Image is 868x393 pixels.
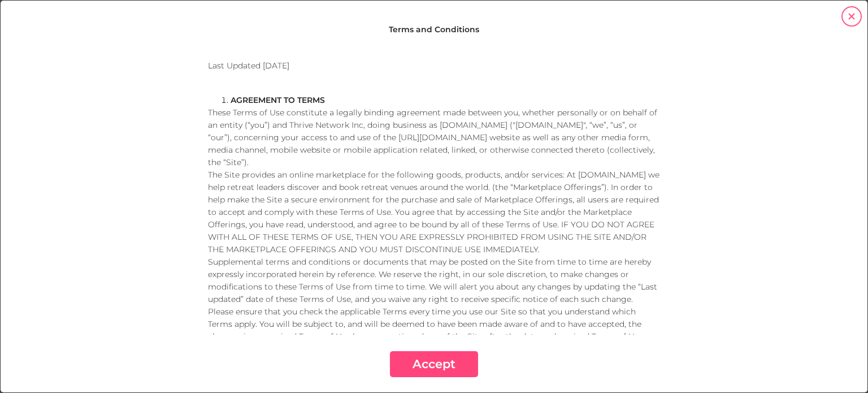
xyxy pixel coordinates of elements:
h3: Terms and Conditions [389,25,479,35]
p: The Site provides an online marketplace for the following goods, products, and/or services: At [D... [208,169,660,256]
p: Last Updated [DATE] [208,59,660,72]
a: close [841,6,862,27]
strong: AGREEMENT TO TERMS [231,95,325,105]
button: Accept [390,351,478,377]
p: Supplemental terms and conditions or documents that may be posted on the Site from time to time a... [208,256,660,355]
p: These Terms of Use constitute a legally binding agreement made between you, whether personally or... [208,106,660,169]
